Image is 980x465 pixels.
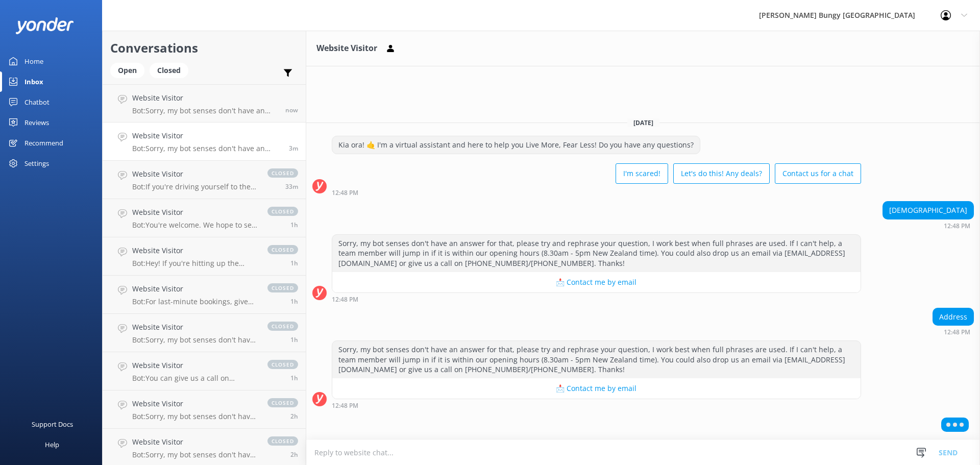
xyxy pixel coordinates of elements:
[132,92,278,104] h4: Website Visitor
[132,130,281,141] h4: Website Visitor
[24,71,43,92] div: Inbox
[289,144,298,153] span: Sep 18 2025 12:48pm (UTC +12:00) Pacific/Auckland
[290,374,298,382] span: Sep 18 2025 11:11am (UTC +12:00) Pacific/Auckland
[933,308,973,326] div: Address
[110,64,150,76] a: Open
[132,398,257,409] h4: Website Visitor
[150,64,193,76] a: Closed
[332,403,358,409] strong: 12:48 PM
[883,222,974,229] div: Sep 18 2025 12:48pm (UTC +12:00) Pacific/Auckland
[290,297,298,306] span: Sep 18 2025 11:31am (UTC +12:00) Pacific/Auckland
[132,283,257,295] h4: Website Visitor
[132,322,257,333] h4: Website Visitor
[267,322,298,331] span: closed
[132,412,257,421] p: Bot: Sorry, my bot senses don't have an answer for that, please try and rephrase your question, I...
[933,328,974,335] div: Sep 18 2025 12:48pm (UTC +12:00) Pacific/Auckland
[290,259,298,267] span: Sep 18 2025 11:40am (UTC +12:00) Pacific/Auckland
[944,329,970,335] strong: 12:48 PM
[267,398,298,407] span: closed
[332,296,861,303] div: Sep 18 2025 12:48pm (UTC +12:00) Pacific/Auckland
[285,106,298,114] span: Sep 18 2025 12:52pm (UTC +12:00) Pacific/Auckland
[132,144,281,153] p: Bot: Sorry, my bot senses don't have an answer for that, please try and rephrase your question, I...
[103,199,306,237] a: Website VisitorBot:You're welcome. We hope to see you at one of our [PERSON_NAME] locations soon!...
[673,163,770,184] button: Let's do this! Any deals?
[775,163,861,184] button: Contact us for a chat
[332,297,358,303] strong: 12:48 PM
[103,352,306,390] a: Website VisitorBot:You can give us a call on [PHONE_NUMBER] or [PHONE_NUMBER] to chat with a crew...
[332,378,861,399] button: 📩 Contact me by email
[150,63,188,78] div: Closed
[103,276,306,314] a: Website VisitorBot:For last-minute bookings, give us a call at [PHONE_NUMBER]. They'll get you so...
[132,106,278,115] p: Bot: Sorry, my bot senses don't have an answer for that, please try and rephrase your question, I...
[332,235,861,272] div: Sorry, my bot senses don't have an answer for that, please try and rephrase your question, I work...
[15,17,74,34] img: yonder-white-logo.png
[267,360,298,369] span: closed
[332,136,700,154] div: Kia ora! 🤙 I'm a virtual assistant and here to help you Live More, Fear Less! Do you have any que...
[267,436,298,446] span: closed
[132,221,257,230] p: Bot: You're welcome. We hope to see you at one of our [PERSON_NAME] locations soon!
[316,42,377,55] h3: Website Visitor
[103,84,306,123] a: Website VisitorBot:Sorry, my bot senses don't have an answer for that, please try and rephrase yo...
[132,436,257,448] h4: Website Visitor
[267,245,298,254] span: closed
[24,153,49,174] div: Settings
[616,163,668,184] button: I'm scared!
[132,245,257,256] h4: Website Visitor
[285,182,298,191] span: Sep 18 2025 12:18pm (UTC +12:00) Pacific/Auckland
[267,283,298,292] span: closed
[132,207,257,218] h4: Website Visitor
[883,202,973,219] div: [DEMOGRAPHIC_DATA]
[132,297,257,306] p: Bot: For last-minute bookings, give us a call at [PHONE_NUMBER]. They'll get you sorted!
[24,92,50,112] div: Chatbot
[290,450,298,459] span: Sep 18 2025 10:42am (UTC +12:00) Pacific/Auckland
[627,118,659,127] span: [DATE]
[290,412,298,421] span: Sep 18 2025 10:48am (UTC +12:00) Pacific/Auckland
[103,123,306,161] a: Website VisitorBot:Sorry, my bot senses don't have an answer for that, please try and rephrase yo...
[132,360,257,371] h4: Website Visitor
[267,207,298,216] span: closed
[103,314,306,352] a: Website VisitorBot:Sorry, my bot senses don't have an answer for that, please try and rephrase yo...
[332,341,861,378] div: Sorry, my bot senses don't have an answer for that, please try and rephrase your question, I work...
[103,161,306,199] a: Website VisitorBot:If you're driving yourself to the [GEOGRAPHIC_DATA], the [PERSON_NAME] takes a...
[32,414,73,434] div: Support Docs
[267,168,298,178] span: closed
[132,182,257,191] p: Bot: If you're driving yourself to the [GEOGRAPHIC_DATA], the [PERSON_NAME] takes about 1.5 hours...
[24,112,49,133] div: Reviews
[103,237,306,276] a: Website VisitorBot:Hey! If you're hitting up the Nevis Bungy, Swing, or Catapult, you're looking ...
[132,374,257,383] p: Bot: You can give us a call on [PHONE_NUMBER] or [PHONE_NUMBER] to chat with a crew member. Our o...
[132,335,257,345] p: Bot: Sorry, my bot senses don't have an answer for that, please try and rephrase your question, I...
[132,168,257,180] h4: Website Visitor
[24,133,63,153] div: Recommend
[332,272,861,292] button: 📩 Contact me by email
[110,38,298,58] h2: Conversations
[944,223,970,229] strong: 12:48 PM
[290,335,298,344] span: Sep 18 2025 11:13am (UTC +12:00) Pacific/Auckland
[332,402,861,409] div: Sep 18 2025 12:48pm (UTC +12:00) Pacific/Auckland
[24,51,43,71] div: Home
[132,450,257,459] p: Bot: Sorry, my bot senses don't have an answer for that, please try and rephrase your question, I...
[103,390,306,429] a: Website VisitorBot:Sorry, my bot senses don't have an answer for that, please try and rephrase yo...
[290,221,298,229] span: Sep 18 2025 11:41am (UTC +12:00) Pacific/Auckland
[132,259,257,268] p: Bot: Hey! If you're hitting up the Nevis Bungy, Swing, or Catapult, you're looking at about 4 hou...
[332,190,358,196] strong: 12:48 PM
[110,63,144,78] div: Open
[45,434,59,455] div: Help
[332,189,861,196] div: Sep 18 2025 12:48pm (UTC +12:00) Pacific/Auckland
